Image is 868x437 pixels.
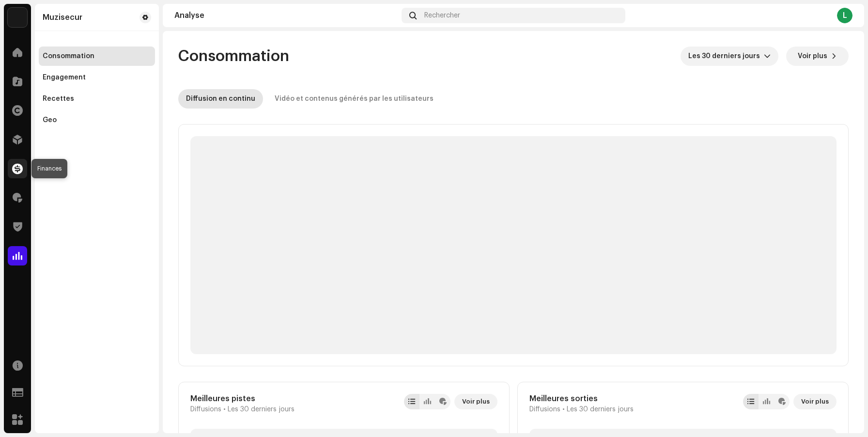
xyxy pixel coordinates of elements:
img: 767b8677-5a56-4b46-abab-1c5a2eb5366a [8,8,27,27]
div: Recettes [43,95,74,103]
div: Diffusion en continu [186,89,255,109]
span: Les 30 derniers jours [567,406,634,413]
re-m-nav-item: Engagement [39,68,155,87]
span: Les 30 derniers jours [688,47,764,66]
span: Diffusions [529,406,560,413]
div: L [837,8,852,23]
button: Voir plus [454,394,497,409]
span: • [562,406,565,413]
span: Les 30 derniers jours [228,406,294,413]
div: Geo [43,116,57,124]
div: Analyse [174,12,398,19]
span: • [223,406,226,413]
re-m-nav-item: Recettes [39,89,155,109]
span: Rechercher [424,12,460,19]
span: Voir plus [801,392,829,411]
div: Meilleures pistes [190,394,294,404]
div: Consommation [43,52,94,60]
span: Voir plus [462,392,490,411]
button: Voir plus [793,394,837,409]
span: Consommation [178,47,289,66]
div: Meilleures sorties [529,394,634,404]
span: Diffusions [190,406,221,413]
div: Engagement [43,74,86,81]
div: dropdown trigger [764,47,771,66]
re-m-nav-item: Consommation [39,47,155,66]
div: Muzisecur [43,14,82,21]
span: Voir plus [798,47,827,66]
div: Vidéo et contenus générés par les utilisateurs [275,89,434,109]
button: Voir plus [786,47,849,66]
re-m-nav-item: Geo [39,110,155,130]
